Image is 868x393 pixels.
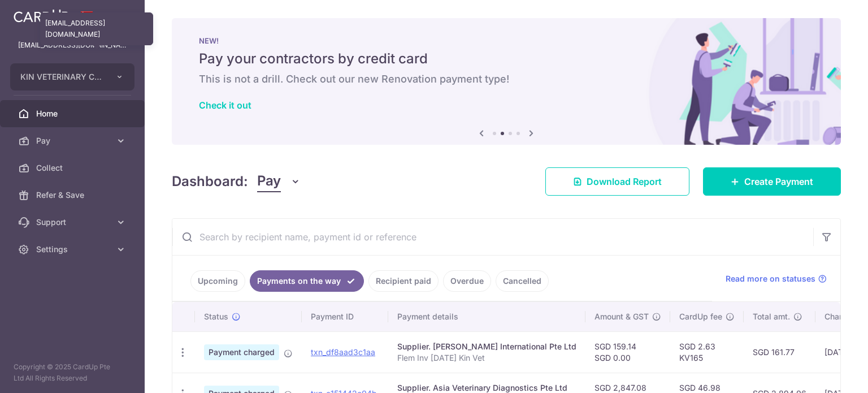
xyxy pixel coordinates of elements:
a: Create Payment [703,167,841,196]
button: Pay [257,171,301,192]
a: Check it out [199,100,251,111]
span: Status [204,311,228,322]
span: Payment charged [204,344,279,360]
span: Read more on statuses [726,273,815,284]
td: SGD 161.77 [744,331,815,373]
h4: Dashboard: [172,171,248,192]
span: Home [36,108,111,119]
a: Payments on the way [250,270,364,292]
span: Settings [36,244,111,255]
a: Download Report [545,167,689,196]
h5: Pay your contractors by credit card [199,50,814,68]
span: Pay [257,171,281,192]
span: CardUp fee [679,311,722,322]
a: Overdue [443,270,491,292]
input: Search by recipient name, payment id or reference [172,219,813,255]
a: Upcoming [190,270,245,292]
img: Renovation banner [172,18,841,145]
a: Cancelled [496,270,549,292]
span: Pay [36,135,111,146]
button: KIN VETERINARY CLINIC PTE. LTD. [10,63,134,90]
th: Payment details [388,302,585,331]
div: [EMAIL_ADDRESS][DOMAIN_NAME] [40,12,153,45]
span: Collect [36,162,111,174]
span: Refer & Save [36,189,111,201]
h6: This is not a drill. Check out our new Renovation payment type! [199,72,814,86]
span: Total amt. [753,311,790,322]
span: Support [36,217,111,228]
span: KIN VETERINARY CLINIC PTE. LTD. [20,71,104,83]
p: [EMAIL_ADDRESS][DOMAIN_NAME] [18,40,127,51]
span: Create Payment [744,175,813,188]
iframe: Opens a widget where you can find more information [796,359,857,387]
div: Supplier. [PERSON_NAME] International Pte Ltd [397,341,576,352]
td: SGD 2.63 KV165 [670,331,744,373]
td: SGD 159.14 SGD 0.00 [585,331,670,373]
a: txn_df8aad3c1aa [311,347,375,357]
p: Flem Inv [DATE] Kin Vet [397,352,576,364]
p: NEW! [199,36,814,45]
span: Amount & GST [594,311,649,322]
a: Recipient paid [368,270,439,292]
th: Payment ID [302,302,388,331]
span: Download Report [587,175,662,188]
a: Read more on statuses [726,273,827,284]
img: CardUp [14,9,69,23]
